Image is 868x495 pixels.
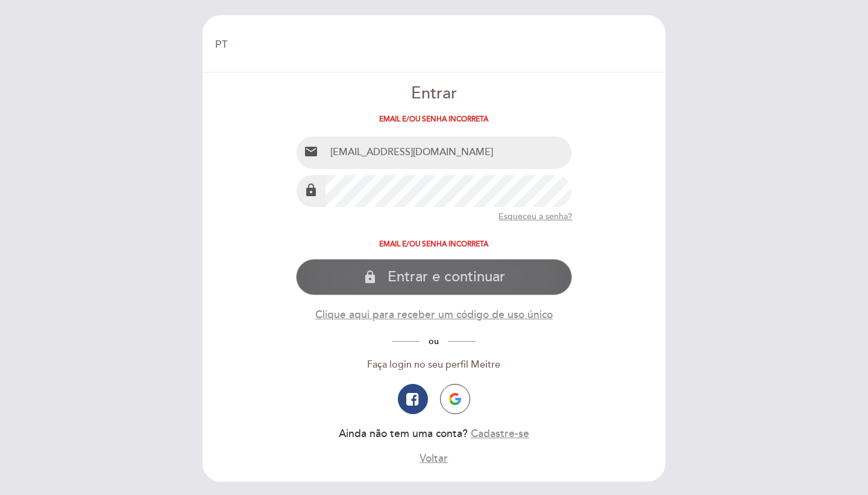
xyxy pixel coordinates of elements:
[363,270,377,284] i: lock
[420,336,448,346] span: ou
[498,208,572,226] button: Esqueceu a senha?
[471,426,529,441] button: Cadastre-se
[296,240,573,249] div: Email e/ou senha incorreta
[296,259,573,295] button: lock Entrar e continuar
[339,427,468,440] span: Ainda não tem uma conta?
[296,82,573,106] div: Entrar
[388,268,505,286] span: Entrar e continuar
[304,183,318,197] i: lock
[449,393,461,405] img: icon-google.png
[325,136,572,168] input: Email
[420,451,448,466] button: Voltar
[296,358,573,372] div: Faça login no seu perfil Meitre
[315,307,553,322] button: Clique aqui para receber um código de uso único
[304,144,318,159] i: email
[296,115,573,124] div: Email e/ou senha incorreta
